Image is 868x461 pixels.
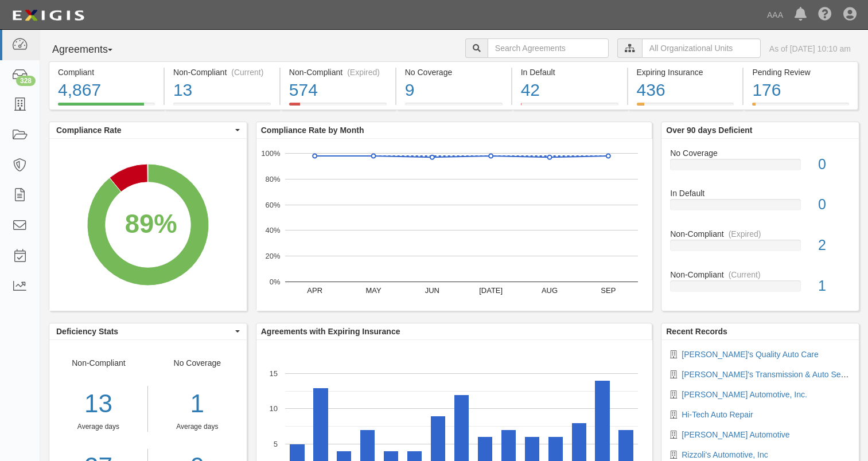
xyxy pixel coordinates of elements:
[670,187,850,228] a: In Default0
[682,410,753,419] a: Hi-Tech Auto Repair
[752,67,849,78] div: Pending Review
[261,149,281,158] text: 100%
[157,422,238,432] div: Average days
[425,286,439,295] text: JUN
[256,139,652,311] svg: A chart.
[16,76,36,86] div: 328
[670,228,850,269] a: Non-Compliant(Expired)2
[637,78,734,103] div: 436
[637,67,734,78] div: Expiring Insurance
[365,286,382,295] text: MAY
[49,103,164,112] a: Compliant4,867
[173,78,271,103] div: 13
[809,276,859,296] div: 1
[809,194,859,215] div: 0
[269,404,277,413] text: 10
[729,269,761,280] div: (Current)
[670,147,850,188] a: No Coverage0
[173,67,271,78] div: Non-Compliant (Current)
[49,122,247,138] button: Compliance Rate
[125,205,177,243] div: 89%
[670,269,850,301] a: Non-Compliant(Current)1
[521,67,618,78] div: In Default
[231,67,263,78] div: (Current)
[666,327,727,336] b: Recent Records
[682,370,858,379] a: [PERSON_NAME]'s Transmission & Auto Service
[265,252,280,260] text: 20%
[666,126,752,135] b: Over 90 days Deficient
[265,175,280,183] text: 80%
[261,327,400,336] b: Agreements with Expiring Insurance
[58,78,155,103] div: 4,867
[307,286,322,295] text: APR
[289,67,387,78] div: Non-Compliant (Expired)
[56,124,232,136] span: Compliance Rate
[752,78,849,103] div: 176
[809,154,859,175] div: 0
[661,187,859,199] div: In Default
[682,430,789,439] a: [PERSON_NAME] Automotive
[642,38,761,58] input: All Organizational Units
[488,38,609,58] input: Search Agreements
[729,228,761,240] div: (Expired)
[512,103,627,112] a: In Default42
[265,200,280,209] text: 60%
[49,386,147,422] div: 13
[49,422,147,432] div: Average days
[165,103,279,112] a: Non-Compliant(Current)13
[601,286,616,295] text: SEP
[9,5,88,26] img: logo-5460c22ac91f19d4615b14bd174203de0afe785f0fc80cf4dbbc73dc1793850b.png
[281,103,395,112] a: Non-Compliant(Expired)574
[396,103,511,112] a: No Coverage9
[628,103,743,112] a: Expiring Insurance436
[661,147,859,159] div: No Coverage
[818,8,832,22] i: Help Center - Complianz
[56,326,232,337] span: Deficiency Stats
[682,390,807,399] a: [PERSON_NAME] Automotive, Inc.
[49,323,247,339] button: Deficiency Stats
[682,350,818,359] a: [PERSON_NAME]'s Quality Auto Care
[274,439,278,448] text: 5
[479,286,503,295] text: [DATE]
[289,78,387,103] div: 574
[521,78,618,103] div: 42
[265,226,280,235] text: 40%
[661,269,859,280] div: Non-Compliant
[682,450,768,459] a: Rizzoli's Automotive, Inc
[769,43,851,54] div: As of [DATE] 10:10 am
[744,103,858,112] a: Pending Review176
[269,278,280,286] text: 0%
[405,67,503,78] div: No Coverage
[49,139,247,311] svg: A chart.
[261,126,364,135] b: Compliance Rate by Month
[347,67,380,78] div: (Expired)
[58,67,155,78] div: Compliant
[809,235,859,256] div: 2
[269,369,277,378] text: 15
[157,386,238,422] div: 1
[542,286,558,295] text: AUG
[49,38,135,61] button: Agreements
[661,228,859,240] div: Non-Compliant
[405,78,503,103] div: 9
[761,3,789,26] a: AAA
